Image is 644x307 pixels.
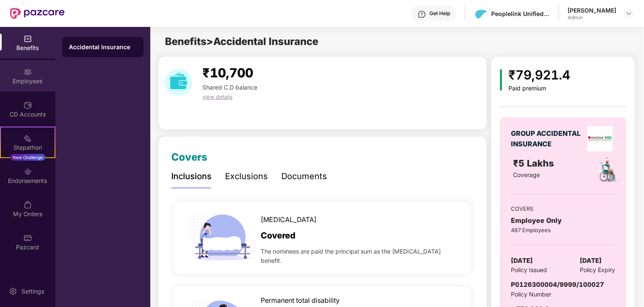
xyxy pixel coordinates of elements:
[568,6,616,14] div: [PERSON_NAME]
[24,101,32,109] img: svg+xml;base64,PHN2ZyBpZD0iQ0RfQWNjb3VudHMiIGRhdGEtbmFtZT0iQ0QgQWNjb3VudHMiIHhtbG5zPSJodHRwOi8vd3...
[171,149,207,165] div: Covers
[261,295,340,306] span: Permanent total disability
[24,201,32,209] img: svg+xml;base64,PHN2ZyBpZD0iTXlfT3JkZXJzIiBkYXRhLW5hbWU9Ik15IE9yZGVycyIgeG1sbnM9Imh0dHA6Ly93d3cudz...
[511,265,547,275] span: Policy Issued
[511,204,615,213] div: COVERS
[511,128,584,149] div: GROUP ACCIDENTAL INSURANCE
[261,214,317,225] span: [MEDICAL_DATA]
[509,65,571,85] div: ₹79,921.4
[24,34,32,43] img: svg+xml;base64,PHN2ZyBpZD0iQmVuZWZpdHMiIHhtbG5zPSJodHRwOi8vd3d3LnczLm9yZy8yMDAwL3N2ZyIgd2lkdGg9Ij...
[10,8,65,19] img: New Pazcare Logo
[165,35,318,48] span: Benefits > Accidental Insurance
[202,84,257,91] span: Shared C.D balance
[186,201,259,274] img: icon
[594,156,622,183] img: policyIcon
[511,291,551,298] span: Policy Number
[261,247,459,265] span: The nominees are paid the principal sum as the [MEDICAL_DATA] benefit.
[165,69,192,96] img: download
[202,65,253,80] span: ₹10,700
[475,8,487,20] img: download.png
[225,170,268,183] div: Exclusions
[281,170,327,183] div: Documents
[24,234,32,242] img: svg+xml;base64,PHN2ZyBpZD0iUGF6Y2FyZCIgeG1sbnM9Imh0dHA6Ly93d3cudzMub3JnLzIwMDAvc3ZnIiB3aWR0aD0iMj...
[202,93,233,100] span: view details
[19,287,47,296] div: Settings
[69,43,137,51] div: Accidental Insurance
[9,287,17,296] img: svg+xml;base64,PHN2ZyBpZD0iU2V0dGluZy0yMHgyMCIgeG1sbnM9Imh0dHA6Ly93d3cudzMub3JnLzIwMDAvc3ZnIiB3aW...
[418,10,426,19] img: svg+xml;base64,PHN2ZyBpZD0iSGVscC0zMngzMiIgeG1sbnM9Imh0dHA6Ly93d3cudzMub3JnLzIwMDAvc3ZnIiB3aWR0aD...
[511,281,604,288] span: P0126300004/9999/100027
[1,143,55,152] div: Stepathon
[513,158,557,169] span: ₹5 Lakhs
[511,256,533,266] span: [DATE]
[626,10,632,17] img: svg+xml;base64,PHN2ZyBpZD0iRHJvcGRvd24tMzJ4MzIiIHhtbG5zPSJodHRwOi8vd3d3LnczLm9yZy8yMDAwL3N2ZyIgd2...
[261,229,296,242] span: Covered
[511,226,615,234] div: 487 Employees
[587,126,613,151] img: insurerLogo
[171,170,212,183] div: Inclusions
[24,167,32,176] img: svg+xml;base64,PHN2ZyBpZD0iRW5kb3JzZW1lbnRzIiB4bWxucz0iaHR0cDovL3d3dy53My5vcmcvMjAwMC9zdmciIHdpZH...
[500,69,502,90] img: icon
[10,154,45,161] div: New Challenge
[513,171,540,178] span: Coverage
[580,256,602,266] span: [DATE]
[580,265,615,275] span: Policy Expiry
[511,215,615,226] div: Employee Only
[509,85,571,92] div: Paid premium
[568,14,616,21] div: Admin
[24,134,32,143] img: svg+xml;base64,PHN2ZyB4bWxucz0iaHR0cDovL3d3dy53My5vcmcvMjAwMC9zdmciIHdpZHRoPSIyMSIgaGVpZ2h0PSIyMC...
[491,10,550,18] div: Peoplelink Unified Communications Private Ltd
[24,68,32,76] img: svg+xml;base64,PHN2ZyBpZD0iRW1wbG95ZWVzIiB4bWxucz0iaHR0cDovL3d3dy53My5vcmcvMjAwMC9zdmciIHdpZHRoPS...
[429,10,450,17] div: Get Help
